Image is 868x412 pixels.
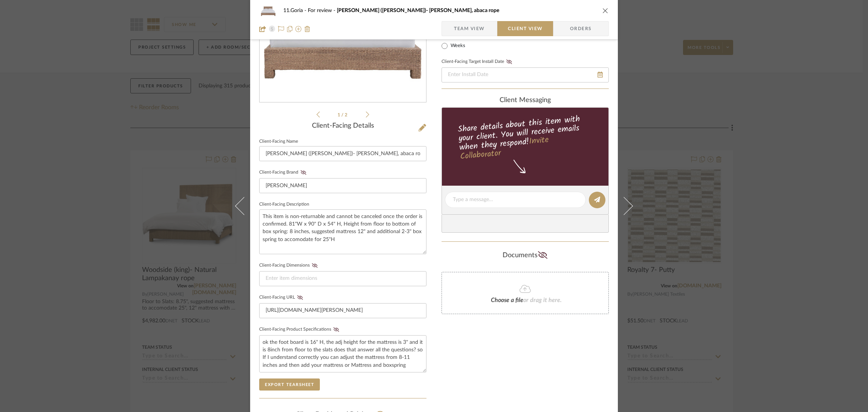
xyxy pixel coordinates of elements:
[341,113,345,117] span: /
[304,26,310,32] img: Remove from project
[259,203,309,206] label: Client-Facing Description
[295,295,305,300] button: Client-Facing URL
[562,21,600,36] span: Orders
[337,8,499,13] span: [PERSON_NAME] ([PERSON_NAME])- [PERSON_NAME], abaca rope
[338,113,341,117] span: 1
[491,297,523,303] span: Choose a file
[331,327,341,332] button: Client-Facing Product Specifications
[442,67,609,82] input: Enter Install Date
[308,8,337,13] span: For review
[523,297,562,303] span: or drag it here.
[259,146,426,161] input: Enter Client-Facing Item Name
[259,140,298,143] label: Client-Facing Name
[442,96,609,105] div: client Messaging
[504,59,514,64] button: Client-Facing Target Install Date
[442,29,480,50] mat-radio-group: Select item type
[259,178,426,193] input: Enter Client-Facing Brand
[259,303,426,318] input: Enter item URL
[259,295,305,300] label: Client-Facing URL
[259,271,426,286] input: Enter item dimensions
[345,113,348,117] span: 2
[259,327,341,332] label: Client-Facing Product Specifications
[283,8,308,13] span: 11.Goria
[298,170,309,175] button: Client-Facing Brand
[449,43,465,49] label: Weeks
[454,21,485,36] span: Team View
[259,170,309,175] label: Client-Facing Brand
[259,122,426,130] div: Client-Facing Details
[442,249,609,261] div: Documents
[442,59,514,64] label: Client-Facing Target Install Date
[259,378,320,391] button: Export Tearsheet
[508,21,542,36] span: Client View
[602,7,609,14] button: close
[441,113,610,163] div: Share details about this item with your client. You will receive emails when they respond!
[310,263,320,268] button: Client-Facing Dimensions
[259,263,320,268] label: Client-Facing Dimensions
[259,3,277,18] img: eca49aa8-f805-4f76-b6b2-d4c6b3435b34_48x40.jpg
